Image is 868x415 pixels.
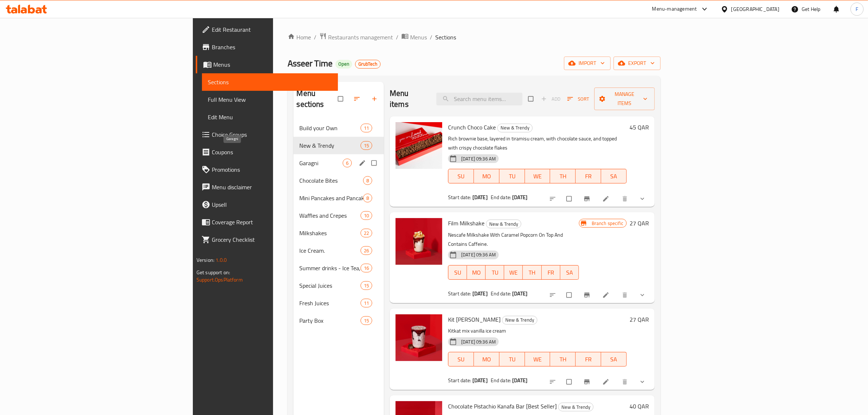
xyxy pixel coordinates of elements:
[335,61,352,67] span: Open
[579,354,598,365] span: FR
[358,158,369,168] button: edit
[293,116,384,332] nav: Menu sections
[293,119,384,137] div: Build your Own11
[212,43,332,51] span: Branches
[361,125,372,132] span: 11
[436,93,522,105] input: search
[565,93,591,105] button: Sort
[512,289,528,298] b: [DATE]
[558,403,593,411] span: New & Trendy
[550,352,576,366] button: TH
[545,267,557,278] span: FR
[553,171,573,182] span: TH
[208,95,332,104] span: Full Menu View
[212,25,332,34] span: Edit Restaurant
[293,242,384,259] div: Ice Cream.26
[448,326,627,336] p: Kitkat mix vanilla ice cream
[472,193,488,202] b: [DATE]
[512,376,528,385] b: [DATE]
[458,251,499,258] span: [DATE] 09:36 AM
[212,200,332,209] span: Upsell
[451,354,471,365] span: SU
[448,265,467,280] button: SU
[579,287,596,303] button: Branch-specific-item
[634,191,652,207] button: show more
[542,265,560,280] button: FR
[196,196,338,213] a: Upsell
[504,265,523,280] button: WE
[363,195,372,202] span: 8
[396,314,442,361] img: Kit Kat Milkshake
[562,375,577,389] span: Select to update
[507,267,520,278] span: WE
[293,207,384,224] div: Waffles and Crepes10
[319,32,393,42] a: Restaurants management
[477,354,497,365] span: MO
[545,191,562,207] button: sort-choices
[601,352,627,366] button: SA
[617,287,634,303] button: delete
[299,141,360,150] span: New & Trendy
[579,191,596,207] button: Branch-specific-item
[448,193,471,202] span: Start date:
[497,124,533,132] div: New & Trendy
[539,93,563,105] span: Add item
[212,235,332,244] span: Grocery Checklist
[196,231,338,248] a: Grocery Checklist
[361,247,372,254] span: 26
[410,33,427,42] span: Menus
[401,32,427,42] a: Menus
[731,5,779,13] div: [GEOGRAPHIC_DATA]
[634,287,652,303] button: show more
[202,108,338,126] a: Edit Menu
[499,169,525,183] button: TU
[208,78,332,86] span: Sections
[525,169,550,183] button: WE
[335,60,352,69] div: Open
[467,265,486,280] button: MO
[528,354,548,365] span: WE
[472,289,488,298] b: [DATE]
[523,265,541,280] button: TH
[361,142,372,149] span: 15
[293,224,384,242] div: Milkshakes22
[474,169,499,183] button: MO
[293,259,384,277] div: Summer drinks - Ice Tea, Mojitos and Slush16
[576,352,601,366] button: FR
[639,291,646,299] svg: Show Choices
[355,61,380,67] span: GrubTech
[196,255,214,265] span: Version:
[502,354,522,365] span: TU
[602,378,611,385] a: Edit menu item
[545,287,562,303] button: sort-choices
[564,57,611,70] button: import
[299,176,363,185] div: Chocolate Bites
[617,191,634,207] button: delete
[343,159,352,167] div: items
[361,230,372,237] span: 22
[212,130,332,139] span: Choice Groups
[486,220,521,228] div: New & Trendy
[448,376,471,385] span: Start date:
[299,299,360,307] span: Fresh Juices
[448,401,557,412] span: Chocolate Pistachio Kanafa Bar [Best Seller]
[856,5,858,13] span: F
[361,264,372,272] div: items
[299,281,360,290] span: Special Juices
[448,122,496,133] span: Crunch Choco Cake
[619,59,655,68] span: export
[562,192,577,206] span: Select to update
[299,211,360,220] span: Waffles and Crepes
[293,294,384,312] div: Fresh Juices11
[448,134,627,152] p: Rich brownie base, layered in tiramisu cream, with chocolate sauce, and topped with crispy chocol...
[630,122,649,132] h6: 45 QAR
[343,160,351,167] span: 6
[196,275,243,284] a: Support.OpsPlatform
[491,193,511,202] span: End date:
[430,33,432,42] li: /
[576,169,601,183] button: FR
[299,124,360,132] span: Build your Own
